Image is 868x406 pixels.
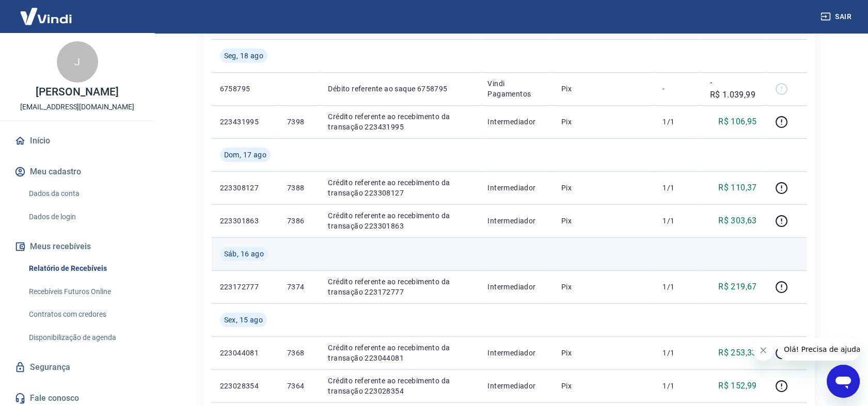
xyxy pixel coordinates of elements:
[220,84,271,94] p: 6758795
[561,348,646,358] p: Pix
[220,117,271,127] p: 223431995
[718,116,757,128] p: R$ 106,95
[12,356,142,379] a: Segurança
[778,338,860,361] iframe: Mensagem da empresa
[487,216,545,226] p: Intermediador
[20,102,134,112] p: [EMAIL_ADDRESS][DOMAIN_NAME]
[25,183,142,204] a: Dados da conta
[328,111,471,132] p: Crédito referente ao recebimento da transação 223431995
[12,129,142,152] a: Início
[12,160,142,183] button: Meu cadastro
[662,216,693,226] p: 1/1
[709,76,756,101] p: -R$ 1.039,99
[662,282,693,292] p: 1/1
[328,210,471,231] p: Crédito referente ao recebimento da transação 223301863
[287,117,311,127] p: 7398
[487,117,545,127] p: Intermediador
[718,380,757,392] p: R$ 152,99
[25,281,142,302] a: Recebíveis Futuros Online
[287,348,311,358] p: 7368
[287,381,311,391] p: 7364
[328,343,471,363] p: Crédito referente ao recebimento da transação 223044081
[662,348,693,358] p: 1/1
[287,183,311,193] p: 7388
[328,84,471,94] p: Débito referente ao saque 6758795
[12,235,142,258] button: Meus recebíveis
[818,7,856,26] button: Sair
[561,117,646,127] p: Pix
[561,216,646,226] p: Pix
[718,347,757,359] p: R$ 253,33
[487,381,545,391] p: Intermediador
[224,315,263,325] span: Sex, 15 ago
[36,87,118,98] p: [PERSON_NAME]
[220,348,271,358] p: 223044081
[328,376,471,396] p: Crédito referente ao recebimento da transação 223028354
[224,51,263,61] span: Seg, 18 ago
[718,182,757,194] p: R$ 110,37
[662,117,693,127] p: 1/1
[328,177,471,198] p: Crédito referente ao recebimento da transação 223308127
[662,381,693,391] p: 1/1
[25,327,142,348] a: Disponibilização de agenda
[220,282,271,292] p: 223172777
[287,282,311,292] p: 7374
[287,216,311,226] p: 7386
[662,84,693,94] p: -
[6,7,87,15] span: Olá! Precisa de ajuda?
[224,249,264,259] span: Sáb, 16 ago
[487,282,545,292] p: Intermediador
[718,215,757,227] p: R$ 303,63
[57,41,98,83] div: J
[487,78,545,99] p: Vindi Pagamentos
[25,258,142,279] a: Relatório de Recebíveis
[561,183,646,193] p: Pix
[487,348,545,358] p: Intermediador
[561,84,646,94] p: Pix
[25,206,142,228] a: Dados de login
[753,340,774,361] iframe: Fechar mensagem
[25,304,142,325] a: Contratos com credores
[12,1,80,32] img: Vindi
[561,282,646,292] p: Pix
[220,183,271,193] p: 223308127
[662,183,693,193] p: 1/1
[224,150,266,160] span: Dom, 17 ago
[328,277,471,297] p: Crédito referente ao recebimento da transação 223172777
[561,381,646,391] p: Pix
[718,281,757,293] p: R$ 219,67
[220,381,271,391] p: 223028354
[487,183,545,193] p: Intermediador
[220,216,271,226] p: 223301863
[827,365,860,398] iframe: Botão para abrir a janela de mensagens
